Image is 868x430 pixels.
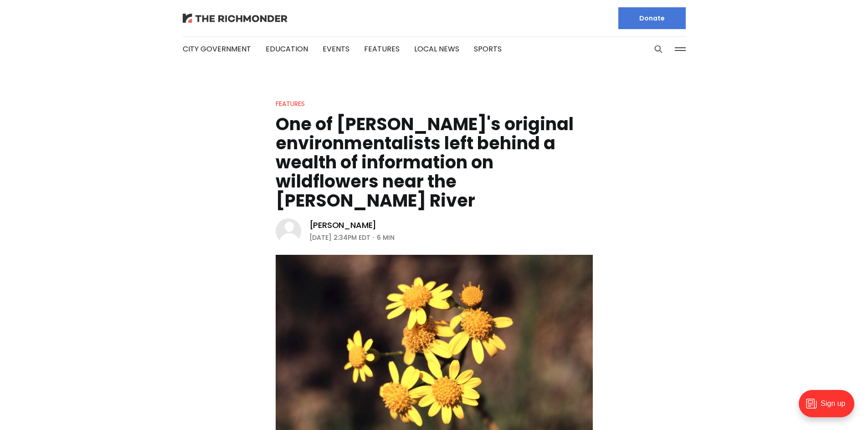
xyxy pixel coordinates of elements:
h1: One of [PERSON_NAME]'s original environmentalists left behind a wealth of information on wildflow... [276,115,593,210]
a: Education [266,44,308,54]
button: Search this site [652,42,665,56]
a: [PERSON_NAME] [309,220,377,231]
img: The Richmonder [183,14,288,23]
a: Features [364,44,400,54]
iframe: portal-trigger [791,385,868,430]
time: [DATE] 2:34PM EDT [309,232,370,243]
a: Local News [414,44,459,54]
a: Events [323,44,349,54]
a: Donate [618,7,686,29]
a: Sports [474,44,502,54]
span: 6 min [377,232,395,243]
a: City Government [183,44,251,54]
a: Features [276,99,305,108]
